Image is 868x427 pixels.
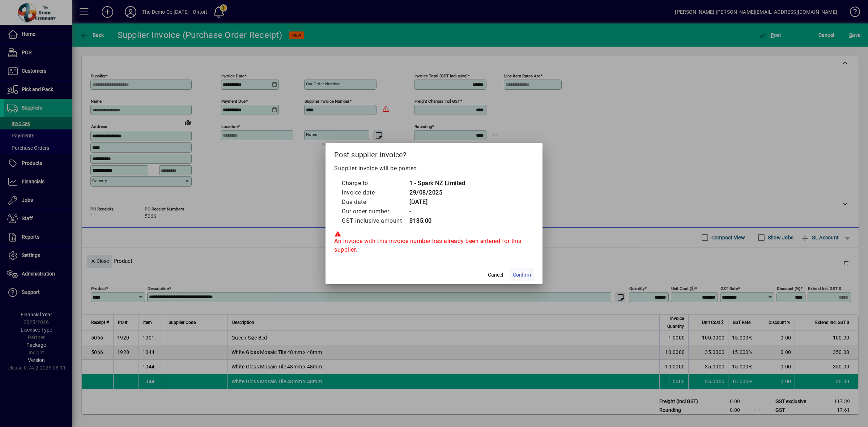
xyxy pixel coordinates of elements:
button: Confirm [510,268,534,281]
td: [DATE] [409,197,465,207]
span: Cancel [488,271,503,279]
p: Supplier invoice will be posted. [334,164,534,173]
td: Invoice date [341,188,409,197]
td: Due date [341,197,409,207]
td: Our order number [341,207,409,216]
button: Cancel [484,268,507,281]
td: 29/08/2025 [409,188,465,197]
div: An invoice with this invoice number has already been entered for this supplier. [334,231,534,254]
td: 1 - Spark NZ Limited [409,179,465,188]
span: Confirm [513,271,531,279]
h2: Post supplier invoice? [325,143,542,164]
td: - [409,207,465,216]
td: Charge to [341,179,409,188]
td: $135.00 [409,216,465,226]
td: GST inclusive amount [341,216,409,226]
